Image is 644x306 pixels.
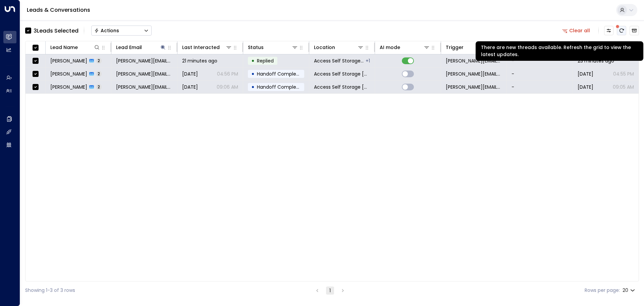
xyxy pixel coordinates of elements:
div: Lead Name [50,43,78,51]
span: John Pannell [50,57,87,64]
span: Toggle select row [31,70,40,78]
div: Lead Email [116,43,142,51]
div: AI mode [380,43,430,51]
span: john.pannell@gmail.com [116,71,172,77]
span: Yesterday [578,84,593,90]
div: 3 Lead s Selected [34,27,78,35]
div: 20 [623,286,636,295]
button: Archived Leads [630,26,639,35]
div: Status [248,43,298,51]
span: John Pannell [50,84,87,90]
span: john.pannell@gmail.com [116,84,172,90]
span: Yesterday [182,84,198,90]
div: Trigger [446,43,464,51]
p: 09:06 AM [217,84,238,90]
div: AI mode [380,43,400,51]
div: There are new threads available. Refresh the grid to view the latest updates. [476,41,643,61]
button: page 1 [326,287,334,295]
div: Lead Email [116,43,166,51]
div: Access Self Storage St Albans [366,57,370,64]
p: 04:56 PM [217,71,238,77]
div: Last Interacted [182,43,232,51]
div: • [251,81,255,93]
span: Handoff Completed [257,71,304,77]
span: Yesterday [578,71,593,77]
span: john.pannell@gmail.com [446,71,502,77]
div: Actions [94,28,119,34]
div: • [251,55,255,67]
span: John Pannell [50,71,87,77]
p: 04:55 PM [613,71,634,77]
div: Trigger [446,43,496,51]
span: 2 [96,58,102,63]
span: Toggle select row [31,83,40,91]
span: Access Self Storage Bristol [314,84,370,90]
span: There are new threads available. Refresh the grid to view the latest updates. [617,26,626,35]
p: 09:05 AM [613,84,634,90]
label: Rows per page: [585,287,620,294]
button: Actions [91,26,152,36]
td: - [507,81,573,93]
span: Replied [257,57,274,64]
div: Button group with a nested menu [91,26,152,36]
div: • [251,68,255,80]
span: Access Self Storage Bristol [314,57,365,64]
span: 21 minutes ago [182,57,217,64]
span: Access Self Storage Bristol [314,71,370,77]
span: john.pannell@gmail.com [446,84,502,90]
span: Toggle select row [31,57,40,65]
td: - [507,68,573,80]
div: Location [314,43,335,51]
button: Customize [604,26,613,35]
button: Clear all [559,26,593,35]
span: john.pannell@gmail.com [116,57,172,64]
div: Status [248,43,264,51]
span: john.pannell@gmail.com [446,57,502,64]
nav: pagination navigation [313,286,347,295]
span: 2 [96,71,102,77]
span: Yesterday [182,71,198,77]
a: Leads & Conversations [27,6,90,14]
span: Toggle select all [31,44,40,52]
span: Handoff Completed [257,84,304,90]
span: 2 [96,84,102,90]
div: Lead Name [50,43,100,51]
div: Location [314,43,364,51]
div: Showing 1-3 of 3 rows [25,287,75,294]
div: Last Interacted [182,43,220,51]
